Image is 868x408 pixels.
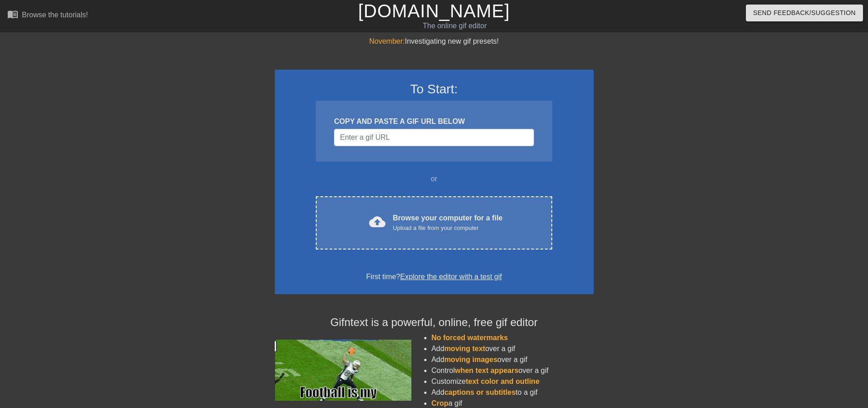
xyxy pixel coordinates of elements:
span: Send Feedback/Suggestion [753,7,856,19]
div: Upload a file from your computer [393,224,503,233]
div: First time? [287,271,582,282]
li: Control over a gif [431,365,594,376]
div: The online gif editor [294,20,616,31]
span: captions or subtitles [444,388,515,396]
li: Add over a gif [431,354,594,365]
span: when text appears [455,367,519,374]
div: Browse your computer for a file [393,213,503,233]
a: [DOMAIN_NAME] [358,1,510,21]
a: Browse the tutorials! [7,9,88,23]
a: Explore the editor with a test gif [400,273,502,280]
span: moving images [444,356,497,363]
li: Customize [431,376,594,387]
span: moving text [444,345,485,352]
span: cloud_upload [369,214,385,230]
div: Browse the tutorials! [22,11,88,19]
input: Username [334,129,534,146]
span: menu_book [7,9,18,20]
li: Add to a gif [431,387,594,398]
div: COPY AND PASTE A GIF URL BELOW [334,116,534,127]
h3: To Start: [287,82,582,97]
li: Add over a gif [431,343,594,354]
img: football_small.gif [275,340,411,401]
span: Crop [431,399,448,407]
span: text color and outline [466,377,539,385]
button: Send Feedback/Suggestion [746,5,863,21]
div: Investigating new gif presets! [275,36,594,47]
div: or [298,173,570,184]
span: November: [369,37,405,45]
h4: Gifntext is a powerful, online, free gif editor [275,316,594,329]
span: No forced watermarks [431,334,508,342]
